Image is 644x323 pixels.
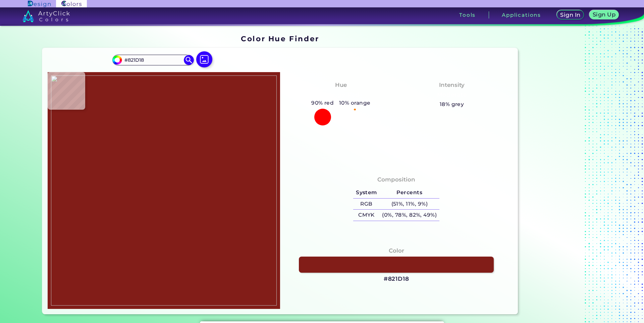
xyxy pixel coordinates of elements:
[440,100,464,109] h5: 18% grey
[521,32,604,317] iframe: Advertisement
[309,99,336,107] h5: 90% red
[335,80,347,90] h4: Hue
[51,75,277,306] img: 4e4b9b7e-38dd-4883-9042-273769d2c232
[556,10,584,19] a: Sign In
[353,199,379,210] h5: RGB
[384,275,409,283] h3: #821D18
[593,12,615,17] h5: Sign Up
[434,91,470,99] h3: Moderate
[439,80,465,90] h4: Intensity
[184,55,194,65] img: icon search
[380,210,439,221] h5: (0%, 78%, 82%, 49%)
[353,187,379,198] h5: System
[377,175,415,184] h4: Composition
[560,12,580,17] h5: Sign In
[196,51,212,67] img: icon picture
[380,187,439,198] h5: Percents
[22,10,70,22] img: logo_artyclick_colors_white.svg
[380,199,439,210] h5: (51%, 11%, 9%)
[459,12,476,17] h3: Tools
[589,10,619,19] a: Sign Up
[122,55,184,64] input: type color..
[28,1,50,7] img: ArtyClick Design logo
[336,99,373,107] h5: 10% orange
[502,12,541,17] h3: Applications
[319,91,362,99] h3: Orangy Red
[389,246,404,256] h4: Color
[241,34,319,44] h1: Color Hue Finder
[353,210,379,221] h5: CMYK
